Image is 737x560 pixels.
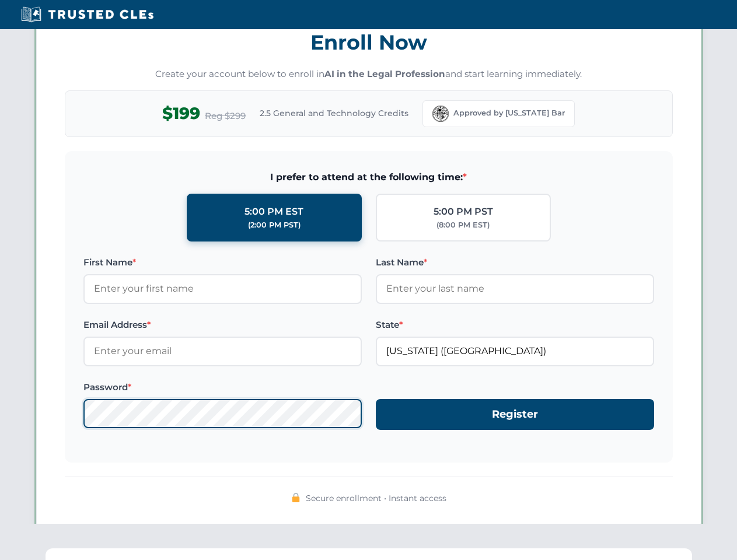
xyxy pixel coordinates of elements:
[83,274,362,303] input: Enter your first name
[244,204,303,219] div: 5:00 PM EST
[248,219,301,231] div: (2:00 PM PST)
[436,219,490,231] div: (8:00 PM EST)
[260,107,408,120] span: 2.5 General and Technology Credits
[83,256,362,269] label: First Name
[83,318,362,332] label: Email Address
[376,256,654,269] label: Last Name
[432,106,449,122] img: Florida Bar
[162,100,200,127] span: $199
[65,24,673,61] h3: Enroll Now
[83,380,362,394] label: Password
[376,274,654,303] input: Enter your last name
[324,68,445,79] strong: AI in the Legal Profession
[83,170,654,185] span: I prefer to attend at the following time:
[291,493,301,502] img: 🔒
[306,492,446,505] span: Secure enrollment • Instant access
[376,318,654,332] label: State
[434,204,493,219] div: 5:00 PM PST
[83,337,362,366] input: Enter your email
[65,68,673,81] p: Create your account below to enroll in and start learning immediately.
[376,399,654,430] button: Register
[18,6,157,23] img: Trusted CLEs
[205,109,246,123] span: Reg $299
[453,107,565,119] span: Approved by [US_STATE] Bar
[376,337,654,366] input: Florida (FL)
